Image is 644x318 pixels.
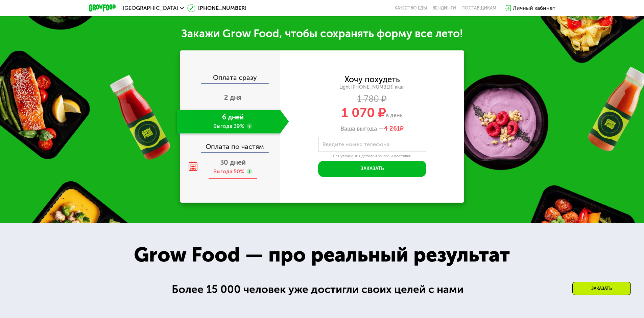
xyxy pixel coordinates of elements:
[395,5,427,11] a: Качество еды
[318,154,426,159] div: Для уточнения деталей заказа и доставки
[513,4,555,12] div: Личный кабинет
[461,5,496,11] div: поставщикам
[172,281,472,298] div: Более 15 000 человек уже достигли своих целей с нами
[384,125,400,132] span: 4 261
[224,93,242,101] span: 2 дня
[213,168,244,175] div: Выгода 50%
[123,5,178,11] span: [GEOGRAPHIC_DATA]
[323,142,389,146] label: Введите номер телефона
[187,4,246,12] a: [PHONE_NUMBER]
[119,240,525,270] div: Grow Food — про реальный результат
[341,105,386,120] span: 1 070 ₽
[280,125,464,133] div: Ваша выгода —
[344,76,400,83] div: Хочу похудеть
[280,84,464,90] div: Light [PHONE_NUMBER] ккал
[386,112,403,118] span: в день
[384,125,404,133] span: ₽
[572,282,631,295] div: Заказать
[432,5,456,11] a: Вендинги
[318,161,426,177] button: Заказать
[181,136,280,152] div: Оплата по частям
[280,95,464,103] div: 1 780 ₽
[220,158,246,166] span: 30 дней
[181,74,280,83] div: Оплата сразу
